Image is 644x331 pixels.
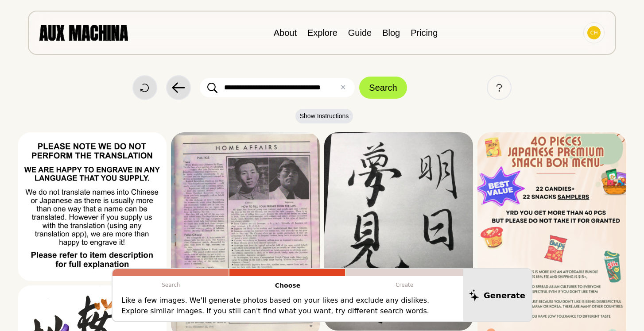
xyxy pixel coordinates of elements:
p: Create [346,276,463,294]
a: Blog [382,28,400,38]
img: Search result [18,132,167,281]
button: ✕ [340,82,346,93]
p: Choose [229,276,346,295]
button: Help [487,75,512,100]
img: Search result [324,132,473,331]
img: Avatar [587,26,601,39]
button: Back [166,75,191,100]
button: Search [359,77,407,99]
a: Explore [307,28,338,38]
img: AUX MACHINA [39,25,128,40]
a: Guide [348,28,372,38]
button: Show Instructions [295,109,353,123]
a: About [274,28,297,38]
p: Search [113,276,229,294]
button: Generate [463,269,531,321]
a: Pricing [411,28,438,38]
p: Like a few images. We'll generate photos based on your likes and exclude any dislikes. Explore si... [121,295,454,316]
